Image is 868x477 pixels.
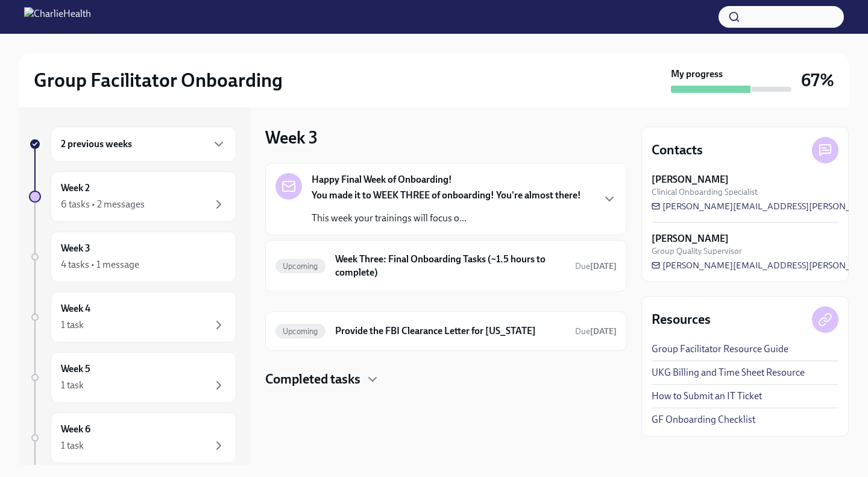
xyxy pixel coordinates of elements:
span: Upcoming [275,327,325,336]
a: Week 26 tasks • 2 messages [29,171,236,222]
strong: Happy Final Week of Onboarding! [312,173,452,186]
a: UpcomingProvide the FBI Clearance Letter for [US_STATE]Due[DATE] [275,321,617,341]
h6: Week Three: Final Onboarding Tasks (~1.5 hours to complete) [335,253,565,279]
h6: Provide the FBI Clearance Letter for [US_STATE] [335,324,565,338]
h2: Group Facilitator Onboarding [34,68,283,92]
span: Group Quality Supervisor [652,245,742,257]
h3: Week 3 [265,127,318,148]
span: Due [575,326,617,336]
h3: 67% [801,69,834,91]
strong: You made it to WEEK THREE of onboarding! You're almost there! [312,189,581,201]
h6: Week 2 [61,182,90,195]
strong: My progress [671,68,723,81]
div: 1 task [61,318,84,332]
strong: [DATE] [590,261,617,271]
strong: [PERSON_NAME] [652,173,729,186]
img: CharlieHealth [24,7,91,27]
h6: Week 4 [61,302,90,315]
h4: Completed tasks [265,370,360,388]
a: Week 34 tasks • 1 message [29,232,236,282]
h6: 2 previous weeks [61,137,132,151]
span: Due [575,261,617,271]
strong: [DATE] [590,326,617,336]
span: Upcoming [275,262,325,271]
span: Clinical Onboarding Specialist [652,186,758,198]
h6: Week 5 [61,362,90,376]
a: UKG Billing and Time Sheet Resource [652,366,805,379]
a: GF Onboarding Checklist [652,413,755,426]
p: This week your trainings will focus o... [312,212,581,225]
span: October 4th, 2025 10:00 [575,261,617,272]
div: Completed tasks [265,370,627,388]
h6: Week 3 [61,242,90,255]
a: Group Facilitator Resource Guide [652,343,788,356]
h4: Contacts [652,141,703,159]
h6: Week 6 [61,423,90,436]
div: 1 task [61,379,84,392]
a: Week 51 task [29,352,236,403]
h4: Resources [652,311,711,329]
div: 1 task [61,439,84,452]
a: Week 41 task [29,292,236,343]
a: UpcomingWeek Three: Final Onboarding Tasks (~1.5 hours to complete)Due[DATE] [275,250,617,282]
a: Week 61 task [29,412,236,463]
a: How to Submit an IT Ticket [652,390,762,403]
div: 2 previous weeks [51,127,236,162]
div: 6 tasks • 2 messages [61,198,145,211]
span: October 21st, 2025 10:00 [575,326,617,337]
div: 4 tasks • 1 message [61,258,139,271]
strong: [PERSON_NAME] [652,232,729,245]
